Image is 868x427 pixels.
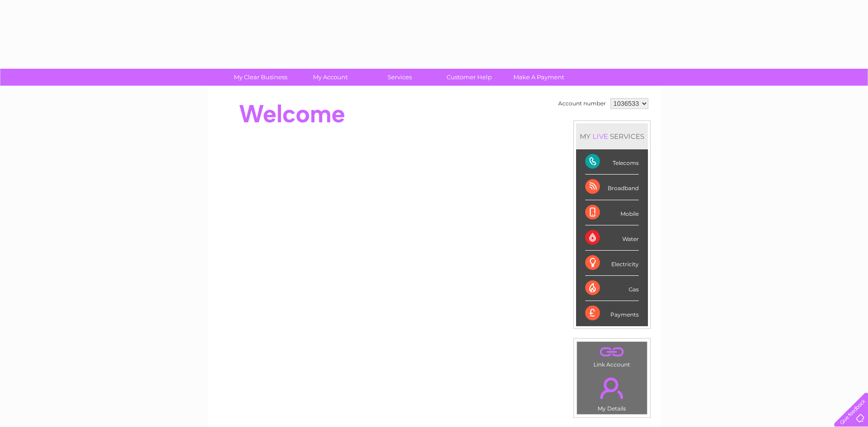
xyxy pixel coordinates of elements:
[577,341,647,370] td: Link Account
[579,344,645,360] a: .
[223,69,298,86] a: My Clear Business
[585,276,639,301] div: Gas
[362,69,437,86] a: Services
[585,200,639,225] div: Mobile
[501,69,577,86] a: Make A Payment
[579,372,645,404] a: .
[591,132,610,141] div: LIVE
[585,225,639,251] div: Water
[585,175,639,200] div: Broadband
[431,69,507,86] a: Customer Help
[556,96,608,111] td: Account number
[292,69,368,86] a: My Account
[576,123,648,149] div: MY SERVICES
[585,251,639,276] div: Electricity
[577,370,647,415] td: My Details
[585,301,639,326] div: Payments
[585,149,639,175] div: Telecoms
